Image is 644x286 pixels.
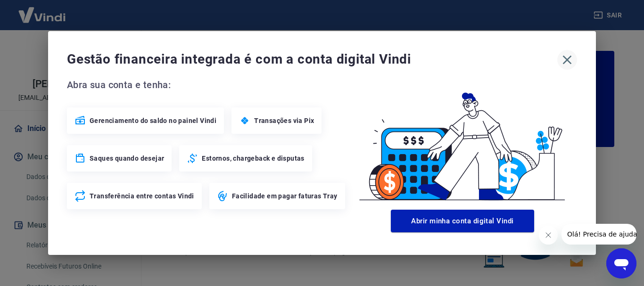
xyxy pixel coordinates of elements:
[6,7,79,14] span: Olá! Precisa de ajuda?
[90,154,164,163] span: Saques quando desejar
[67,77,348,92] span: Abra sua conta e tenha:
[606,248,636,278] iframe: Botão para abrir a janela de mensagens
[391,210,534,232] button: Abrir minha conta digital Vindi
[254,116,314,125] span: Transações via Pix
[67,50,557,69] span: Gestão financeira integrada é com a conta digital Vindi
[232,191,338,201] span: Facilidade em pagar faturas Tray
[90,116,216,125] span: Gerenciamento do saldo no painel Vindi
[90,191,194,201] span: Transferência entre contas Vindi
[202,154,304,163] span: Estornos, chargeback e disputas
[561,224,636,245] iframe: Mensagem da empresa
[539,226,558,245] iframe: Fechar mensagem
[348,77,577,206] img: Good Billing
